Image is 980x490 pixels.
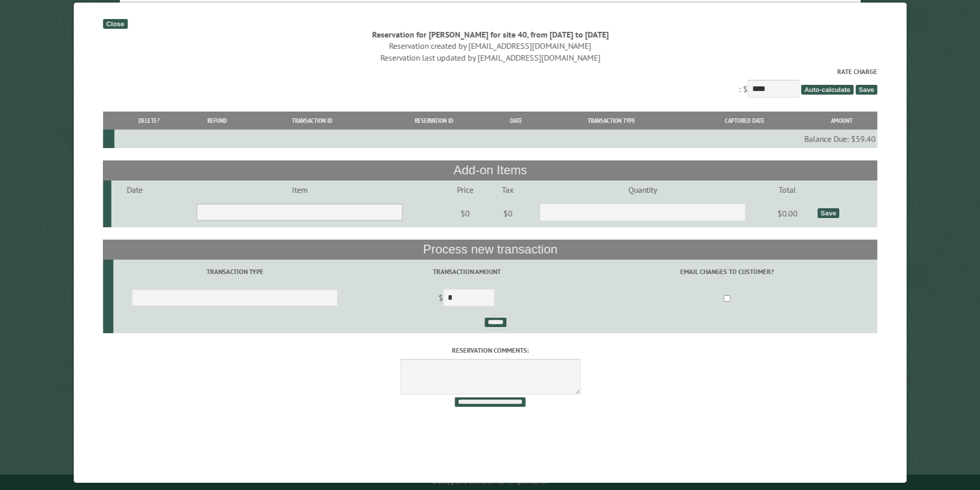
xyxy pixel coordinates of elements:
td: Item [158,180,441,199]
th: Add-on Items [103,160,877,180]
td: Total [758,180,815,199]
span: Save [856,85,877,95]
th: Amount [806,112,877,130]
td: Price [441,180,489,199]
div: Reservation last updated by [EMAIL_ADDRESS][DOMAIN_NAME] [103,52,877,63]
span: Auto-calculate [801,85,853,95]
th: Delete? [114,112,184,130]
td: Balance Due: $59.40 [114,130,877,148]
label: Transaction Amount [358,267,575,277]
td: Quantity [526,180,759,199]
small: © Campground Commander LLC. All rights reserved. [432,479,548,485]
div: Close [103,19,127,29]
label: Email changes to customer? [578,267,876,277]
th: Transaction ID [250,112,374,130]
label: Rate Charge [103,67,877,77]
th: Date [493,112,539,130]
th: Refund [184,112,250,130]
td: Tax [489,180,526,199]
td: $0 [441,199,489,228]
th: Reservation ID [375,112,493,130]
td: Date [111,180,158,199]
td: $0 [489,199,526,228]
div: Save [817,208,839,218]
td: $0.00 [758,199,815,228]
div: Reservation created by [EMAIL_ADDRESS][DOMAIN_NAME] [103,40,877,51]
th: Process new transaction [103,240,877,259]
div: Reservation for [PERSON_NAME] for site 40, from [DATE] to [DATE] [103,29,877,40]
label: Reservation comments: [103,346,877,355]
th: Captured Date [684,112,806,130]
th: Transaction Type [539,112,684,130]
td: $ [356,284,577,313]
div: : $ [103,67,877,100]
label: Transaction Type [115,267,354,277]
